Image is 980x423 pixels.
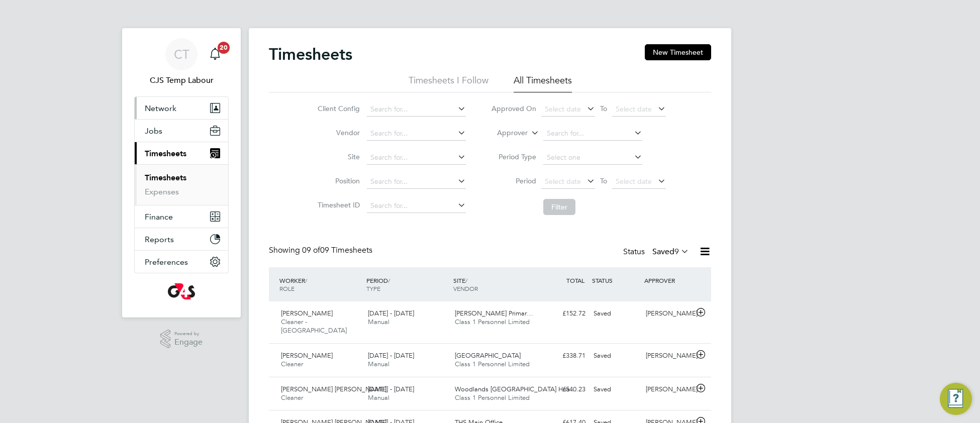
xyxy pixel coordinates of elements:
span: TYPE [366,284,380,292]
div: £540.23 [537,381,590,398]
label: Vendor [315,128,360,137]
a: Powered byEngage [160,330,203,349]
span: Manual [368,318,389,326]
span: [PERSON_NAME] [281,309,333,318]
span: [DATE] - [DATE] [368,351,414,360]
button: Preferences [135,251,228,273]
div: £338.71 [537,348,590,364]
a: Go to home page [134,283,229,299]
li: Timesheets I Follow [409,74,488,92]
span: / [465,276,467,284]
span: Select date [616,104,652,114]
span: / [388,276,390,284]
h2: Timesheets [269,44,352,64]
span: Timesheets [145,149,186,158]
span: Preferences [145,257,188,267]
span: Network [145,103,176,113]
button: Engage Resource Center [940,383,972,415]
div: [PERSON_NAME] [642,381,694,398]
label: Client Config [315,104,360,113]
span: 09 Timesheets [302,245,372,255]
div: SITE [451,271,538,297]
span: / [305,276,307,284]
label: Period Type [491,152,536,161]
div: Saved [590,305,642,322]
span: [DATE] - [DATE] [368,385,414,393]
input: Search for... [367,199,466,213]
span: CJS Temp Labour [134,74,229,86]
span: TOTAL [566,276,584,284]
img: g4s-logo-retina.png [168,283,195,299]
span: Finance [145,212,173,222]
button: New Timesheet [645,44,711,60]
input: Select one [543,151,642,165]
span: Class 1 Personnel Limited [455,393,530,402]
span: [GEOGRAPHIC_DATA] [455,351,521,360]
label: Timesheet ID [315,200,360,209]
span: 09 of [302,245,320,255]
button: Network [135,97,228,119]
input: Search for... [543,127,642,141]
span: Select date [545,177,581,186]
input: Search for... [367,102,466,117]
span: Class 1 Personnel Limited [455,318,530,326]
span: Cleaner - [GEOGRAPHIC_DATA] [281,318,347,335]
div: Showing [269,245,374,256]
div: [PERSON_NAME] [642,348,694,364]
span: Manual [368,393,389,402]
input: Search for... [367,175,466,189]
a: Timesheets [145,173,186,182]
span: [PERSON_NAME] [PERSON_NAME] [281,385,386,393]
span: 9 [674,247,679,257]
button: Jobs [135,120,228,142]
span: Manual [368,360,389,368]
label: Approver [482,128,528,138]
div: Timesheets [135,164,228,205]
div: £152.72 [537,305,590,322]
span: Jobs [145,126,162,136]
span: Woodlands [GEOGRAPHIC_DATA] Hos… [455,385,576,393]
span: Reports [145,235,174,244]
a: 20 [205,38,225,70]
div: STATUS [590,271,642,289]
div: PERIOD [364,271,451,297]
span: Select date [616,177,652,186]
span: Powered by [174,330,203,338]
span: Select date [545,104,581,114]
input: Search for... [367,151,466,165]
span: 20 [218,42,230,54]
a: CTCJS Temp Labour [134,38,229,86]
nav: Main navigation [122,28,241,318]
div: WORKER [277,271,364,297]
li: All Timesheets [514,74,572,92]
label: Saved [652,247,689,257]
button: Finance [135,205,228,228]
div: Saved [590,381,642,398]
span: ROLE [279,284,295,292]
span: Cleaner [281,360,303,368]
button: Reports [135,228,228,250]
span: Engage [174,338,203,347]
div: Saved [590,348,642,364]
span: Class 1 Personnel Limited [455,360,530,368]
div: Status [623,245,691,259]
span: To [597,174,610,187]
span: [PERSON_NAME] Primar… [455,309,533,318]
button: Timesheets [135,142,228,164]
div: [PERSON_NAME] [642,305,694,322]
input: Search for... [367,127,466,141]
span: VENDOR [453,284,478,292]
span: [PERSON_NAME] [281,351,333,360]
div: APPROVER [642,271,694,289]
span: Cleaner [281,393,303,402]
span: To [597,102,610,115]
label: Period [491,176,536,185]
span: CT [174,48,189,61]
label: Site [315,152,360,161]
span: [DATE] - [DATE] [368,309,414,318]
label: Position [315,176,360,185]
a: Expenses [145,187,179,196]
button: Filter [543,199,575,215]
label: Approved On [491,104,536,113]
